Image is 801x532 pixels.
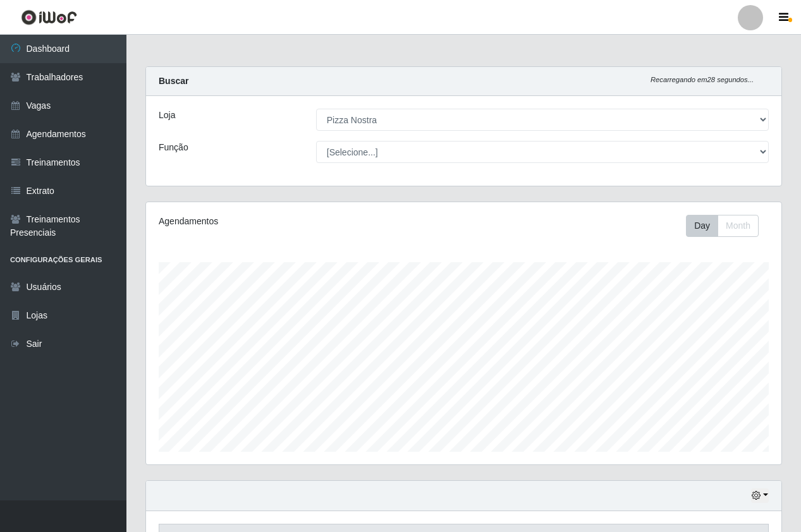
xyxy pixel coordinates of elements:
[21,9,77,25] img: CoreUI Logo
[686,215,718,237] button: Day
[159,215,402,228] div: Agendamentos
[159,76,188,86] strong: Buscar
[686,215,769,237] div: Toolbar with button groups
[159,109,175,122] label: Loja
[686,215,759,237] div: First group
[651,76,754,83] i: Recarregando em 28 segundos...
[718,215,759,237] button: Month
[159,141,188,154] label: Função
